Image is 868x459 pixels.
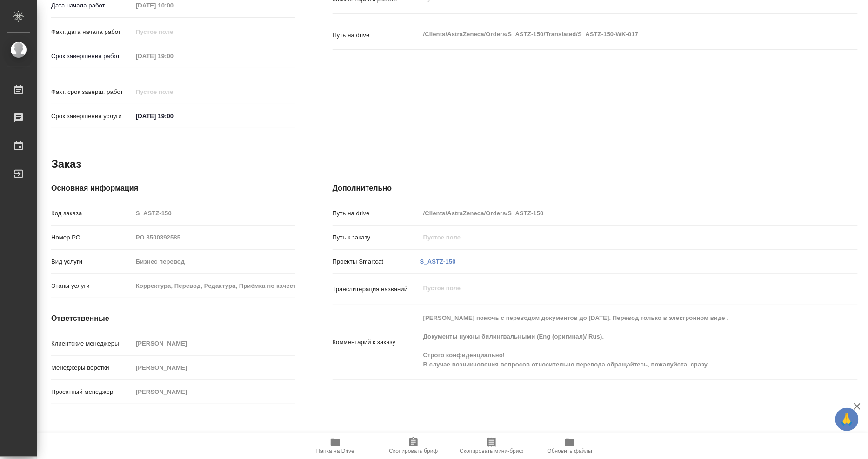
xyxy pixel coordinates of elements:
input: Пустое поле [133,25,214,39]
h4: Дополнительно [333,183,858,194]
p: Путь на drive [333,209,420,218]
p: Комментарий к заказу [333,338,420,347]
textarea: /Clients/AstraZeneca/Orders/S_ASTZ-150/Translated/S_ASTZ-150-WK-017 [420,27,814,42]
input: Пустое поле [133,255,295,268]
p: Дата начала работ [51,1,133,10]
button: Обновить файлы [531,433,609,459]
span: Папка на Drive [316,448,354,454]
input: Пустое поле [133,279,295,293]
p: Проектный менеджер [51,387,133,397]
p: Клиентские менеджеры [51,339,133,348]
p: Менеджеры верстки [51,363,133,373]
button: Скопировать мини-бриф [453,433,531,459]
input: ✎ Введи что-нибудь [133,109,214,123]
p: Факт. срок заверш. работ [51,87,133,97]
button: Скопировать бриф [374,433,453,459]
input: Пустое поле [420,206,814,220]
p: Номер РО [51,233,133,242]
input: Пустое поле [133,49,214,63]
button: 🙏 [835,408,859,431]
h2: Заказ [51,157,81,172]
a: S_ASTZ-150 [420,258,456,265]
p: Срок завершения услуги [51,112,133,121]
button: Папка на Drive [296,433,374,459]
h4: Ответственные [51,313,295,324]
input: Пустое поле [133,361,295,374]
p: Проекты Smartcat [333,257,420,266]
span: Обновить файлы [548,448,593,454]
p: Факт. дата начала работ [51,27,133,37]
p: Путь на drive [333,31,420,40]
p: Этапы услуги [51,281,133,291]
span: Скопировать бриф [389,448,438,454]
p: Транслитерация названий [333,285,420,294]
input: Пустое поле [133,337,295,350]
h4: Основная информация [51,183,295,194]
p: Путь к заказу [333,233,420,242]
input: Пустое поле [133,385,295,399]
p: Срок завершения работ [51,52,133,61]
input: Пустое поле [420,231,814,244]
input: Пустое поле [133,85,214,99]
span: 🙏 [839,410,855,429]
p: Вид услуги [51,257,133,266]
span: Скопировать мини-бриф [460,448,523,454]
p: Код заказа [51,209,133,218]
textarea: [PERSON_NAME] помочь с переводом документов до [DATE]. Перевод только в электронном виде . Докуме... [420,310,814,373]
input: Пустое поле [133,231,295,244]
input: Пустое поле [133,206,295,220]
